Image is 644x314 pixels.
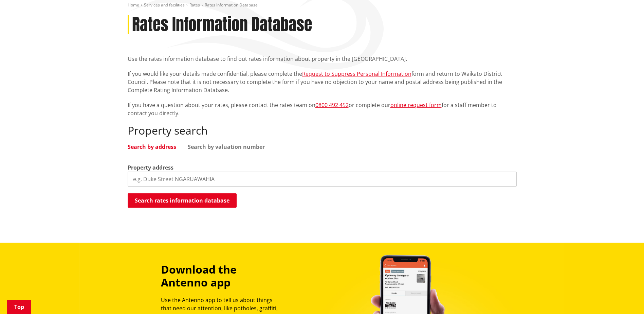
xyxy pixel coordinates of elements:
p: If you would like your details made confidential, please complete the form and return to Waikato ... [128,70,517,94]
a: Request to Suppress Personal Information [302,70,411,77]
a: Home [128,2,139,8]
h2: Property search [128,124,517,137]
h1: Rates Information Database [132,15,312,35]
label: Property address [128,163,173,172]
nav: breadcrumb [128,2,517,8]
iframe: Messenger Launcher [613,285,637,310]
button: Search rates information database [128,193,237,208]
p: Use the rates information database to find out rates information about property in the [GEOGRAPHI... [128,55,517,63]
span: Rates Information Database [205,2,258,8]
a: online request form [390,101,442,109]
p: If you have a question about your rates, please contact the rates team on or complete our for a s... [128,101,517,117]
h3: Download the Antenno app [161,263,284,289]
a: 0800 492 452 [315,101,349,109]
a: Services and facilities [144,2,185,8]
a: Search by address [128,144,176,150]
a: Top [7,300,31,314]
a: Search by valuation number [188,144,265,150]
a: Rates [189,2,200,8]
input: e.g. Duke Street NGARUAWAHIA [128,172,517,187]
